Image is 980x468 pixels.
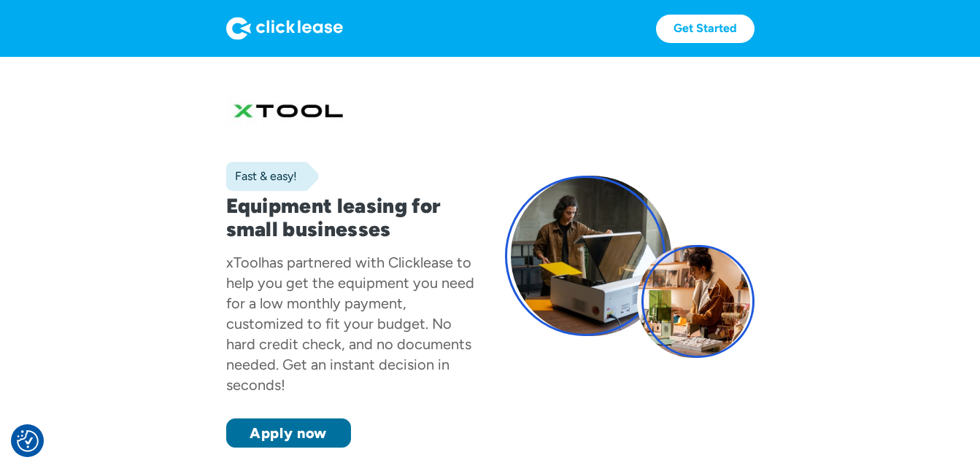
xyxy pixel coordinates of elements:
[226,418,351,448] a: Apply now
[226,194,476,241] h1: Equipment leasing for small businesses
[17,430,39,452] button: Consent Preferences
[226,254,474,394] div: has partnered with Clicklease to help you get the equipment you need for a low monthly payment, c...
[226,17,343,40] img: Logo
[656,15,755,43] a: Get Started
[17,430,39,452] img: Revisit consent button
[226,169,297,184] div: Fast & easy!
[226,254,261,271] div: xTool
